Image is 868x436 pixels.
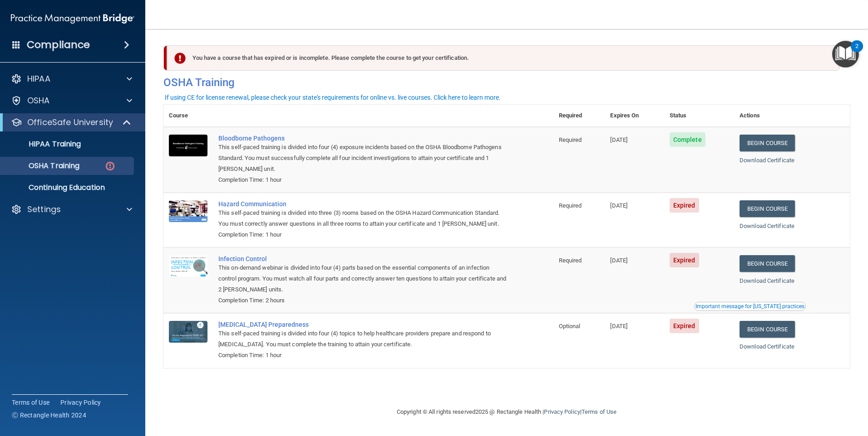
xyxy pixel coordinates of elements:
[174,53,186,64] img: exclamation-circle-solid-danger.72ef9ffc.png
[740,200,795,217] a: Begin Course
[163,93,502,102] button: If using CE for license renewal, please check your state's requirements for online vs. live cours...
[610,323,627,329] span: [DATE]
[218,200,508,208] a: Hazard Communication
[163,105,213,127] th: Course
[670,253,699,267] span: Expired
[610,136,627,143] span: [DATE]
[218,328,508,350] div: This self-paced training is divided into four (4) topics to help healthcare providers prepare and...
[740,321,795,338] a: Begin Course
[6,183,130,192] p: Continuing Education
[832,41,859,68] button: Open Resource Center, 2 new notifications
[740,255,795,272] a: Begin Course
[12,398,49,407] a: Terms of Use
[559,136,582,143] span: Required
[104,160,116,172] img: danger-circle.6113f641.png
[582,408,616,415] a: Terms of Use
[218,262,508,295] div: This on-demand webinar is divided into four (4) parts based on the essential components of an inf...
[218,142,508,174] div: This self-paced training is divided into four (4) exposure incidents based on the OSHA Bloodborne...
[610,202,627,209] span: [DATE]
[740,157,794,164] a: Download Certificate
[60,398,101,407] a: Privacy Policy
[695,304,804,309] div: Important message for [US_STATE] practices
[27,73,50,84] p: HIPAA
[11,204,132,215] a: Settings
[218,321,508,328] a: [MEDICAL_DATA] Preparedness
[605,105,664,127] th: Expires On
[694,302,806,311] button: Read this if you are a dental practitioner in the state of CA
[559,257,582,264] span: Required
[218,174,508,185] div: Completion Time: 1 hour
[218,350,508,361] div: Completion Time: 1 hour
[27,204,61,215] p: Settings
[218,229,508,240] div: Completion Time: 1 hour
[11,95,132,106] a: OSHA
[740,277,794,284] a: Download Certificate
[6,140,81,149] p: HIPAA Training
[670,319,699,333] span: Expired
[740,343,794,350] a: Download Certificate
[559,202,582,209] span: Required
[11,117,132,128] a: OfficeSafe University
[218,135,508,142] a: Bloodborne Pathogens
[855,46,858,58] div: 2
[740,135,795,151] a: Begin Course
[559,323,581,329] span: Optional
[341,397,672,426] div: Copyright © All rights reserved 2025 @ Rectangle Health | |
[544,408,580,415] a: Privacy Policy
[165,94,501,101] div: If using CE for license renewal, please check your state's requirements for online vs. live cours...
[610,257,627,264] span: [DATE]
[218,208,508,229] div: This self-paced training is divided into three (3) rooms based on the OSHA Hazard Communication S...
[27,95,50,106] p: OSHA
[27,117,113,128] p: OfficeSafe University
[12,411,86,420] span: Ⓒ Rectangle Health 2024
[664,105,734,127] th: Status
[6,161,79,170] p: OSHA Training
[163,76,850,89] h4: OSHA Training
[218,255,508,262] a: Infection Control
[11,10,134,28] img: PMB logo
[27,39,90,51] h4: Compliance
[670,198,699,213] span: Expired
[553,105,605,127] th: Required
[167,45,840,71] div: You have a course that has expired or is incomplete. Please complete the course to get your certi...
[670,132,705,147] span: Complete
[11,73,132,84] a: HIPAA
[740,223,794,229] a: Download Certificate
[218,295,508,306] div: Completion Time: 2 hours
[734,105,850,127] th: Actions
